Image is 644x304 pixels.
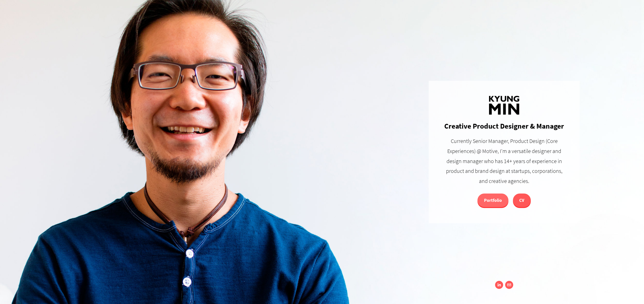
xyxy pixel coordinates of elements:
[505,281,513,289] a: kyung@kyungmin.com
[444,136,565,186] p: Currently Senior Manager, Product Design (Core Experiences) @ Motive, I’m a versatile designer an...
[513,194,531,207] a: CV
[477,194,508,207] a: Portfolio
[495,281,503,289] a: Kyung Min
[444,121,564,131] h1: Creative Product Designer & Manager
[489,96,519,121] img: ksm-logo-v4-with_bottom_padding.png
